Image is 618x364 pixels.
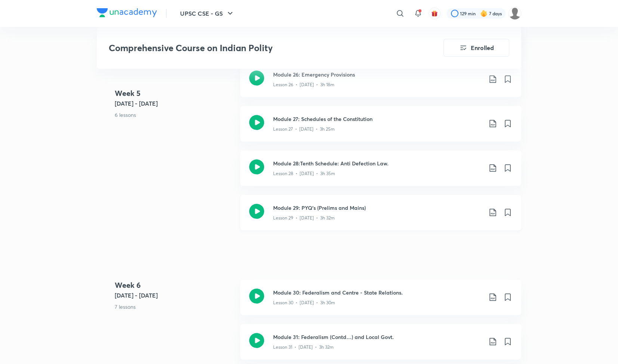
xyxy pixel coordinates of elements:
[444,39,509,57] button: Enrolled
[176,6,239,21] button: UPSC CSE - GS
[115,291,234,300] h5: [DATE] - [DATE]
[431,10,438,17] img: avatar
[273,115,482,123] h3: Module 27: Schedules of the Constitution
[273,344,334,351] p: Lesson 31 • [DATE] • 3h 32m
[273,289,482,296] h3: Module 30: Federalism and Centre - State Relations.
[273,159,482,167] h3: Module 28:Tenth Schedule: Anti Defection Law.
[240,106,521,150] a: Module 27: Schedules of the ConstitutionLesson 27 • [DATE] • 3h 25m
[273,333,482,341] h3: Module 31: Federalism (Contd…) and Local Govt.
[480,10,488,17] img: streak
[273,81,334,88] p: Lesson 26 • [DATE] • 3h 18m
[509,7,521,20] img: Diveesha Deevela
[109,43,401,53] h3: Comprehensive Course on Indian Polity
[240,62,521,106] a: Module 26: Emergency ProvisionsLesson 26 • [DATE] • 3h 18m
[273,170,335,177] p: Lesson 28 • [DATE] • 3h 35m
[115,99,234,108] h5: [DATE] - [DATE]
[240,195,521,239] a: Module 29: PYQ’s (Prelims and Mains)Lesson 29 • [DATE] • 3h 32m
[115,111,234,119] p: 6 lessons
[97,8,157,19] a: Company Logo
[115,303,234,311] p: 7 lessons
[240,280,521,324] a: Module 30: Federalism and Centre - State Relations.Lesson 30 • [DATE] • 3h 30m
[240,150,521,195] a: Module 28:Tenth Schedule: Anti Defection Law.Lesson 28 • [DATE] • 3h 35m
[115,280,234,291] h4: Week 6
[97,8,157,17] img: Company Logo
[273,299,335,306] p: Lesson 30 • [DATE] • 3h 30m
[273,215,335,221] p: Lesson 29 • [DATE] • 3h 32m
[273,204,482,212] h3: Module 29: PYQ’s (Prelims and Mains)
[273,71,482,78] h3: Module 26: Emergency Provisions
[273,126,335,133] p: Lesson 27 • [DATE] • 3h 25m
[429,7,441,19] button: avatar
[115,88,234,99] h4: Week 5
